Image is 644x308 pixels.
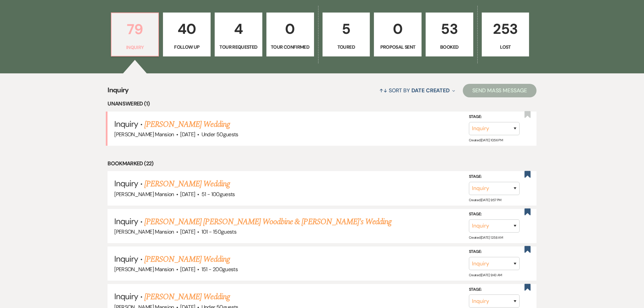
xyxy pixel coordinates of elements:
[215,13,262,56] a: 4Tour Requested
[114,216,138,227] span: Inquiry
[378,43,417,51] p: Proposal Sent
[482,13,529,56] a: 253Lost
[108,85,129,99] span: Inquiry
[144,253,230,265] a: [PERSON_NAME] Wedding
[108,159,536,168] li: Bookmarked (22)
[486,18,525,40] p: 253
[430,43,469,51] p: Booked
[469,235,503,240] span: Created: [DATE] 12:58 AM
[167,43,206,51] p: Follow Up
[374,13,422,56] a: 0Proposal Sent
[411,87,450,94] span: Date Created
[167,18,206,40] p: 40
[323,13,370,56] a: 5Toured
[469,198,501,202] span: Created: [DATE] 9:57 PM
[108,99,536,108] li: Unanswered (1)
[469,138,503,142] span: Created: [DATE] 10:56 PM
[114,131,174,138] span: [PERSON_NAME] Mansion
[116,18,154,41] p: 79
[219,18,258,40] p: 4
[469,113,520,121] label: Stage:
[114,119,138,129] span: Inquiry
[469,248,520,256] label: Stage:
[469,173,520,181] label: Stage:
[201,191,235,198] span: 51 - 100 guests
[114,291,138,302] span: Inquiry
[266,13,314,56] a: 0Tour Confirmed
[469,286,520,293] label: Stage:
[180,191,195,198] span: [DATE]
[327,18,366,40] p: 5
[426,13,473,56] a: 53Booked
[327,43,366,51] p: Toured
[180,131,195,138] span: [DATE]
[219,43,258,51] p: Tour Requested
[271,43,310,51] p: Tour Confirmed
[116,44,154,51] p: Inquiry
[144,118,230,131] a: [PERSON_NAME] Wedding
[271,18,310,40] p: 0
[463,84,536,97] button: Send Mass Message
[144,291,230,303] a: [PERSON_NAME] Wedding
[114,191,174,198] span: [PERSON_NAME] Mansion
[377,81,458,99] button: Sort By Date Created
[114,254,138,264] span: Inquiry
[144,178,230,190] a: [PERSON_NAME] Wedding
[114,266,174,273] span: [PERSON_NAME] Mansion
[114,228,174,235] span: [PERSON_NAME] Mansion
[201,131,238,138] span: Under 50 guests
[201,266,238,273] span: 151 - 200 guests
[201,228,236,235] span: 101 - 150 guests
[180,228,195,235] span: [DATE]
[486,43,525,51] p: Lost
[469,211,520,218] label: Stage:
[469,273,502,277] span: Created: [DATE] 9:43 AM
[114,178,138,189] span: Inquiry
[430,18,469,40] p: 53
[144,216,391,228] a: [PERSON_NAME] [PERSON_NAME] Woodbine & [PERSON_NAME]'s Wedding
[378,18,417,40] p: 0
[379,87,387,94] span: ↑↓
[163,13,211,56] a: 40Follow Up
[180,266,195,273] span: [DATE]
[111,13,159,56] a: 79Inquiry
